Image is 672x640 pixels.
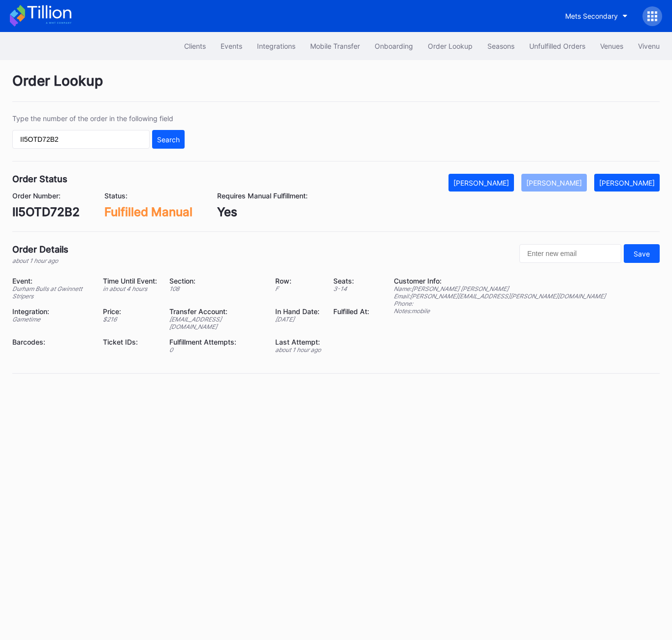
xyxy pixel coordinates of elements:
[221,42,242,50] div: Events
[12,72,660,102] div: Order Lookup
[310,42,360,50] div: Mobile Transfer
[12,174,67,184] div: Order Status
[169,338,263,346] div: Fulfillment Attempts:
[594,174,660,192] button: [PERSON_NAME]
[152,130,185,149] button: Search
[634,250,650,258] div: Save
[12,277,91,285] div: Event:
[303,37,367,55] button: Mobile Transfer
[394,292,606,300] div: Email: [PERSON_NAME][EMAIL_ADDRESS][PERSON_NAME][DOMAIN_NAME]
[169,277,263,285] div: Section:
[177,37,213,55] button: Clients
[103,285,157,292] div: in about 4 hours
[12,244,68,255] div: Order Details
[394,307,606,315] div: Notes: mobile
[12,257,68,264] div: about 1 hour ago
[169,307,263,316] div: Transfer Account:
[599,179,655,187] div: [PERSON_NAME]
[103,307,157,316] div: Price:
[453,179,509,187] div: [PERSON_NAME]
[275,307,321,316] div: In Hand Date:
[103,338,157,346] div: Ticket IDs:
[12,192,80,200] div: Order Number:
[394,300,606,307] div: Phone:
[12,307,91,316] div: Integration:
[12,114,185,123] div: Type the number of the order in the following field
[333,285,369,292] div: 3 - 14
[375,42,413,50] div: Onboarding
[558,7,635,25] button: Mets Secondary
[428,42,473,50] div: Order Lookup
[600,42,623,50] div: Venues
[103,277,157,285] div: Time Until Event:
[104,205,192,219] div: Fulfilled Manual
[12,285,91,300] div: Durham Bulls at Gwinnett Stripers
[333,277,369,285] div: Seats:
[394,277,606,285] div: Customer Info:
[184,42,206,50] div: Clients
[169,285,263,292] div: 108
[275,316,321,323] div: [DATE]
[12,130,150,149] input: GT59662
[333,307,369,316] div: Fulfilled At:
[522,37,593,55] button: Unfulfilled Orders
[275,277,321,285] div: Row:
[367,37,420,55] button: Onboarding
[526,179,582,187] div: [PERSON_NAME]
[565,12,618,20] div: Mets Secondary
[169,346,263,353] div: 0
[420,37,480,55] button: Order Lookup
[394,285,606,292] div: Name: [PERSON_NAME] [PERSON_NAME]
[480,37,522,55] button: Seasons
[257,42,295,50] div: Integrations
[169,316,263,330] div: [EMAIL_ADDRESS][DOMAIN_NAME]
[104,192,192,200] div: Status:
[275,285,321,292] div: F
[213,37,250,55] button: Events
[12,338,91,346] div: Barcodes:
[624,244,660,263] button: Save
[487,42,514,50] div: Seasons
[638,42,660,50] div: Vivenu
[593,37,631,55] button: Venues
[217,205,308,219] div: Yes
[103,316,157,323] div: $ 216
[217,192,308,200] div: Requires Manual Fulfillment:
[519,244,621,263] input: Enter new email
[12,205,80,219] div: II5OTD72B2
[529,42,585,50] div: Unfulfilled Orders
[157,135,180,144] div: Search
[631,37,667,55] button: Vivenu
[275,346,321,353] div: about 1 hour ago
[275,338,321,346] div: Last Attempt:
[521,174,587,192] button: [PERSON_NAME]
[250,37,303,55] button: Integrations
[12,316,91,323] div: Gametime
[448,174,514,192] button: [PERSON_NAME]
